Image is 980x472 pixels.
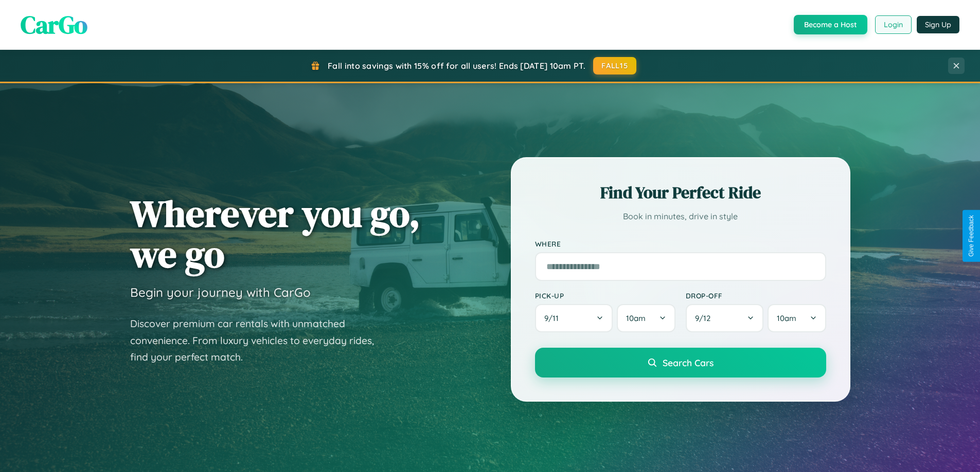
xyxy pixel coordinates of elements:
[535,348,826,377] button: Search Cars
[535,239,826,248] label: Where
[768,304,826,332] button: 10am
[617,304,675,332] button: 10am
[875,15,912,34] button: Login
[968,215,975,257] div: Give Feedback
[777,313,796,323] span: 10am
[130,315,387,366] p: Discover premium car rentals with unmatched convenience. From luxury vehicles to everyday rides, ...
[663,357,714,368] span: Search Cars
[130,285,311,300] h3: Begin your journey with CarGo
[593,57,636,74] button: FALL15
[686,304,764,332] button: 9/12
[535,181,826,204] h2: Find Your Perfect Ride
[794,15,867,34] button: Become a Host
[626,313,646,323] span: 10am
[328,61,585,71] span: Fall into savings with 15% off for all users! Ends [DATE] 10am PT.
[917,16,959,33] button: Sign Up
[544,313,564,323] span: 9 / 11
[130,193,420,274] h1: Wherever you go, we go
[695,313,716,323] span: 9 / 12
[535,209,826,224] p: Book in minutes, drive in style
[535,291,675,300] label: Pick-up
[21,8,87,42] span: CarGo
[535,304,613,332] button: 9/11
[686,291,826,300] label: Drop-off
